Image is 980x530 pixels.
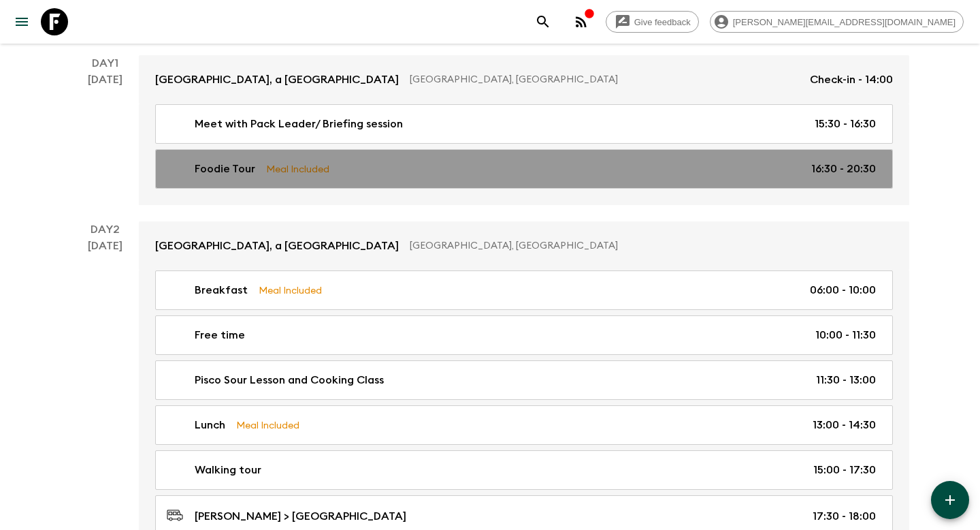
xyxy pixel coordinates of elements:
button: search adventures [529,8,557,35]
p: Meet with Pack Leader/ Briefing session [195,116,403,132]
p: Check-in - 14:00 [810,72,893,88]
a: Foodie TourMeal Included16:30 - 20:30 [155,149,893,189]
a: Walking tour15:00 - 17:30 [155,450,893,490]
p: 06:00 - 10:00 [810,282,876,298]
button: menu [8,8,35,35]
a: [GEOGRAPHIC_DATA], a [GEOGRAPHIC_DATA][GEOGRAPHIC_DATA], [GEOGRAPHIC_DATA]Check-in - 14:00 [139,55,909,104]
p: Foodie Tour [195,161,255,177]
a: Meet with Pack Leader/ Briefing session15:30 - 16:30 [155,104,893,144]
div: [DATE] [88,72,122,205]
div: [PERSON_NAME][EMAIL_ADDRESS][DOMAIN_NAME] [710,11,964,33]
a: BreakfastMeal Included06:00 - 10:00 [155,270,893,310]
p: [PERSON_NAME] > [GEOGRAPHIC_DATA] [195,508,406,525]
p: [GEOGRAPHIC_DATA], [GEOGRAPHIC_DATA] [410,73,799,87]
p: 16:30 - 20:30 [811,161,876,177]
span: [PERSON_NAME][EMAIL_ADDRESS][DOMAIN_NAME] [725,17,963,27]
p: Lunch [195,417,225,433]
a: Free time10:00 - 11:30 [155,315,893,355]
p: Walking tour [195,462,261,478]
span: Give feedback [627,17,698,27]
p: 11:30 - 13:00 [816,372,876,388]
p: Free time [195,327,245,343]
p: Meal Included [266,161,329,176]
a: Pisco Sour Lesson and Cooking Class11:30 - 13:00 [155,360,893,400]
a: LunchMeal Included13:00 - 14:30 [155,405,893,445]
a: Give feedback [606,11,699,33]
p: Meal Included [236,418,299,433]
p: [GEOGRAPHIC_DATA], a [GEOGRAPHIC_DATA] [155,72,399,88]
p: 13:00 - 14:30 [813,417,876,433]
p: 17:30 - 18:00 [813,508,876,525]
p: 15:00 - 17:30 [813,462,876,478]
p: 15:30 - 16:30 [815,116,876,132]
p: Meal Included [259,283,322,298]
p: Day 2 [71,221,139,238]
p: 10:00 - 11:30 [815,327,876,343]
a: [GEOGRAPHIC_DATA], a [GEOGRAPHIC_DATA][GEOGRAPHIC_DATA], [GEOGRAPHIC_DATA] [139,221,909,270]
p: Pisco Sour Lesson and Cooking Class [195,372,384,388]
p: Day 1 [71,55,139,72]
p: [GEOGRAPHIC_DATA], [GEOGRAPHIC_DATA] [410,239,882,253]
p: [GEOGRAPHIC_DATA], a [GEOGRAPHIC_DATA] [155,238,399,254]
p: Breakfast [195,282,248,298]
